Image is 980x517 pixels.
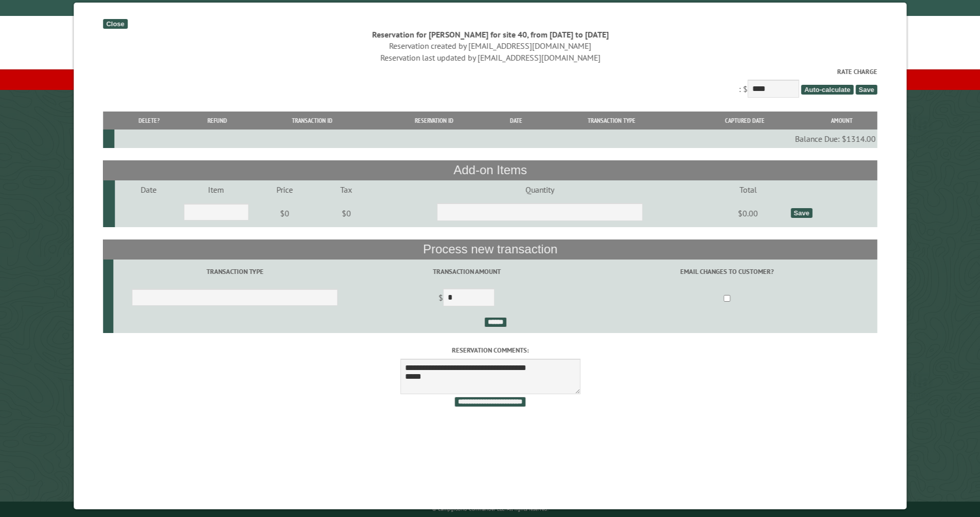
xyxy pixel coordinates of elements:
[493,112,539,130] th: Date
[319,180,372,199] td: Tax
[103,345,877,355] label: Reservation comments:
[706,199,789,228] td: $0.00
[114,112,184,130] th: Delete?
[103,29,877,40] div: Reservation for [PERSON_NAME] for site 40, from [DATE] to [DATE]
[103,160,877,180] th: Add-on Items
[358,267,575,276] label: Transaction Amount
[539,112,684,130] th: Transaction Type
[250,112,374,130] th: Transaction ID
[114,130,877,148] td: Balance Due: $1314.00
[375,112,493,130] th: Reservation ID
[115,267,354,276] label: Transaction Type
[250,180,319,199] td: Price
[103,40,877,51] div: Reservation created by [EMAIL_ADDRESS][DOMAIN_NAME]
[319,199,372,228] td: $0
[103,239,877,259] th: Process new transaction
[801,85,853,95] span: Auto-calculate
[250,199,319,228] td: $0
[578,267,876,276] label: Email changes to customer?
[182,180,250,199] td: Item
[790,208,812,218] div: Save
[372,180,706,199] td: Quantity
[432,506,548,512] small: © Campground Commander LLC. All rights reserved.
[356,284,577,313] td: $
[856,85,877,95] span: Save
[806,112,877,130] th: Amount
[103,67,877,77] label: Rate Charge
[103,19,127,29] div: Close
[684,112,806,130] th: Captured Date
[706,180,789,199] td: Total
[103,52,877,63] div: Reservation last updated by [EMAIL_ADDRESS][DOMAIN_NAME]
[114,180,182,199] td: Date
[184,112,250,130] th: Refund
[103,67,877,100] div: : $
